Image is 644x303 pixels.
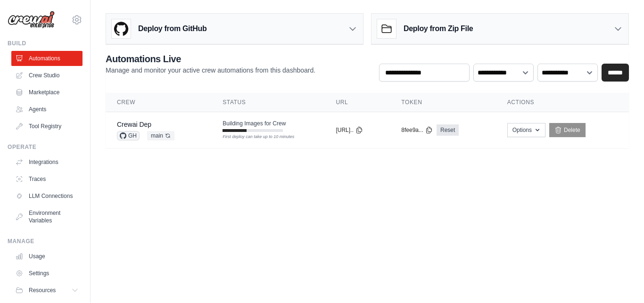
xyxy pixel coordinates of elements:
th: Token [390,93,495,112]
a: LLM Connections [11,188,83,204]
a: Automations [11,51,83,66]
a: Agents [11,102,83,117]
a: Marketplace [11,85,83,100]
h2: Automations Live [106,52,315,66]
a: Tool Registry [11,119,83,134]
button: Options [507,123,545,137]
button: Resources [11,283,83,298]
div: Manage [8,237,83,245]
a: Settings [11,266,83,281]
a: Integrations [11,155,83,170]
th: Status [211,93,324,112]
p: Manage and monitor your active crew automations from this dashboard. [106,66,315,75]
span: GH [117,131,140,140]
span: Resources [29,287,56,294]
div: Operate [8,143,83,151]
a: Environment Variables [11,205,83,228]
div: Build [8,40,83,47]
th: Actions [496,93,629,112]
img: GitHub Logo [112,19,131,38]
a: Traces [11,172,83,187]
h3: Deploy from Zip File [404,23,473,34]
div: First deploy can take up to 10 minutes [223,134,283,140]
a: Crew Studio [11,68,83,83]
span: main [147,131,174,140]
h3: Deploy from GitHub [138,23,206,34]
img: Logo [8,11,55,29]
span: Building Images for Crew [223,120,286,127]
a: Reset [437,124,459,136]
th: URL [324,93,390,112]
a: Usage [11,249,83,264]
a: Crewai Dep [117,121,151,128]
a: Delete [549,123,586,137]
th: Crew [106,93,211,112]
button: 8fee9a... [401,126,433,134]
